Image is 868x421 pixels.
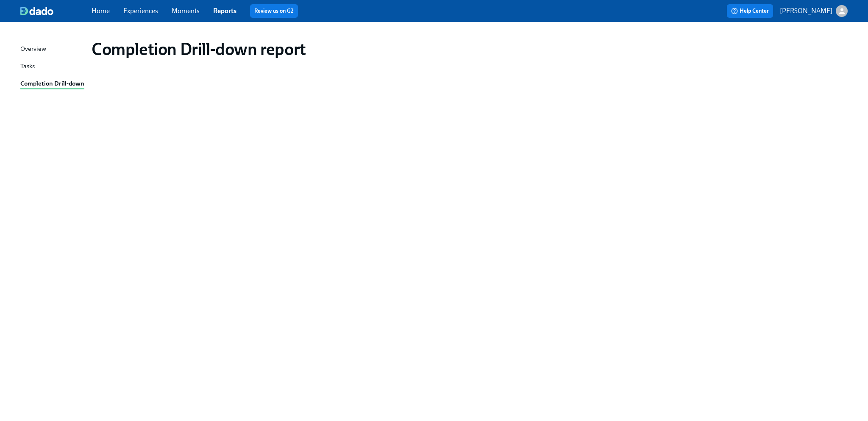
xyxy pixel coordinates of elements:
[254,7,294,15] a: Review us on G2
[20,79,85,89] a: Completion Drill-down
[92,7,110,15] a: Home
[20,61,35,72] div: Tasks
[250,4,298,18] button: Review us on G2
[20,44,85,55] a: Overview
[213,7,236,15] a: Reports
[780,5,848,17] button: [PERSON_NAME]
[123,7,158,15] a: Experiences
[780,6,832,16] p: [PERSON_NAME]
[92,39,306,59] h1: Completion Drill-down report
[731,7,769,15] span: Help Center
[20,44,46,55] div: Overview
[727,4,773,18] button: Help Center
[20,79,84,89] div: Completion Drill-down
[172,7,200,15] a: Moments
[20,61,85,72] a: Tasks
[20,7,92,15] a: dado
[20,7,53,15] img: dado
